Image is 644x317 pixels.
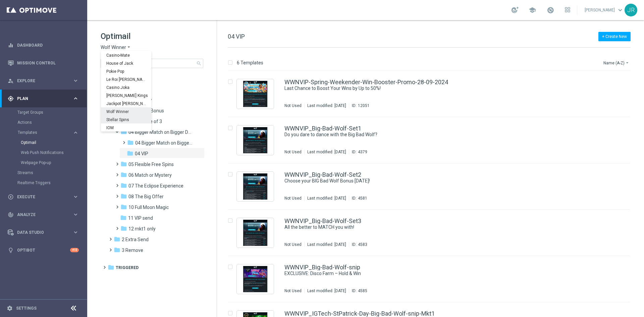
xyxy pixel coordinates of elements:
[349,242,367,247] div: ID:
[135,151,148,157] span: 04 VIP
[128,215,153,221] span: 11 VIP send
[221,163,643,210] div: Press SPACE to select this row.
[305,242,349,247] div: Last modified: [DATE]
[70,248,79,252] div: +10
[120,204,127,210] i: folder
[8,96,72,102] div: Plan
[18,130,66,135] span: Templates
[7,78,79,84] button: person_search Explore keyboard_arrow_right
[284,196,302,201] div: Not Used
[127,150,133,157] i: folder
[72,95,79,102] i: keyboard_arrow_right
[8,42,14,48] i: equalizer
[7,96,79,101] button: gps_fixed Plan keyboard_arrow_right
[72,194,79,200] i: keyboard_arrow_right
[8,54,79,72] div: Mission Control
[120,128,127,135] i: folder
[284,103,302,108] div: Not Used
[128,226,156,232] span: 12 mkt1 only
[101,51,151,131] ng-dropdown-panel: Options list
[284,149,302,155] div: Not Used
[616,6,624,14] span: keyboard_arrow_down
[284,242,302,247] div: Not Used
[8,96,14,102] i: gps_fixed
[284,131,586,138] a: Do you dare to dance with the Big Bad Wolf?
[120,214,127,221] i: folder
[349,103,370,108] div: ID:
[221,71,643,117] div: Press SPACE to select this row.
[116,265,139,271] span: Triggered
[284,224,602,230] div: All the better to MATCH you with!
[8,212,72,218] div: Analyze
[238,127,272,153] img: 4379.jpeg
[101,31,203,42] h1: Optimail
[120,193,127,200] i: folder
[284,79,448,85] a: WWNVIP-Spring-Weekender-Win-Booster-Promo-28-09-2024
[128,183,183,189] span: 07 The Eclipse Experience
[603,59,631,67] button: Name (A-Z)arrow_drop_down
[128,161,174,167] span: 05 Flexible Free Spins
[17,54,79,72] a: Mission Control
[238,173,272,200] img: 4581.jpeg
[349,149,367,155] div: ID:
[21,138,87,148] div: Optimail
[17,107,87,117] div: Target Groups
[126,44,131,51] i: arrow_drop_down
[7,248,79,253] button: lightbulb Optibot +10
[17,130,79,135] button: Templates keyboard_arrow_right
[284,85,586,92] a: Last Chance to Boost Your Wins by Up to 50%!
[21,148,87,158] div: Web Push Notifications
[7,43,79,48] button: equalizer Dashboard
[584,5,625,15] a: [PERSON_NAME]keyboard_arrow_down
[358,149,367,155] div: 4379
[7,305,13,311] i: settings
[305,288,349,294] div: Last modified: [DATE]
[101,59,203,68] input: Search Template
[17,170,70,175] a: Streams
[305,103,349,108] div: Last modified: [DATE]
[72,229,79,235] i: keyboard_arrow_right
[101,44,126,51] span: Wolf Winner
[358,103,370,108] div: 12051
[17,79,72,83] span: Explore
[7,194,79,200] div: play_circle_outline Execute keyboard_arrow_right
[8,194,72,200] div: Execute
[228,33,245,40] span: 04 VIP
[238,81,272,107] img: 12051.jpeg
[284,131,602,138] div: Do you dare to dance with the Big Bad Wolf?
[625,60,630,65] i: arrow_drop_down
[108,264,114,271] i: folder
[7,230,79,235] button: Data Studio keyboard_arrow_right
[18,130,72,135] div: Templates
[349,196,367,201] div: ID:
[284,178,602,184] div: Choose your BIG Bad Wolf Bonus today!
[221,117,643,163] div: Press SPACE to select this row.
[7,60,79,66] button: Mission Control
[305,149,349,155] div: Last modified: [DATE]
[21,158,87,168] div: Webpage Pop-up
[7,212,79,217] button: track_changes Analyze keyboard_arrow_right
[114,247,120,253] i: folder
[122,236,149,243] span: 2 Extra Send
[128,204,169,210] span: 10 Full Moon Magic
[16,306,37,310] a: Settings
[17,36,79,54] a: Dashboard
[284,125,361,131] a: WWNVIP_Big-Bad-Wolf-Set1
[120,171,127,178] i: folder
[284,178,586,184] a: Choose your BIG Bad Wolf Bonus [DATE]!
[305,196,349,201] div: Last modified: [DATE]
[358,242,367,247] div: 4583
[17,127,87,168] div: Templates
[221,210,643,256] div: Press SPACE to select this row.
[598,32,631,41] button: + Create New
[17,180,70,186] a: Realtime Triggers
[17,97,72,101] span: Plan
[127,139,134,146] i: folder
[17,178,87,188] div: Realtime Triggers
[21,160,70,165] a: Webpage Pop-up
